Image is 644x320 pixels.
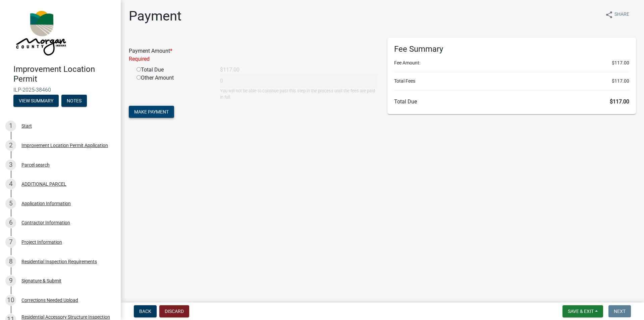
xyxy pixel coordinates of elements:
div: Signature & Submit [21,278,61,283]
button: shareShare [600,8,635,21]
span: Save & Exit [568,309,594,314]
h1: Payment [129,8,181,24]
div: Parcel search [21,163,50,167]
div: 10 [5,295,16,306]
span: $117.00 [610,98,629,105]
li: Total Fees [394,78,629,85]
h6: Fee Summary [394,44,629,54]
div: 8 [5,256,16,267]
div: Corrections Needed Upload [21,298,78,303]
span: Next [614,309,626,314]
div: 1 [5,121,16,131]
button: View Summary [13,95,59,107]
li: Fee Amount: [394,59,629,66]
button: Make Payment [129,106,174,118]
div: ADDITIONAL PARCEL [21,182,66,186]
button: Notes [61,95,87,107]
button: Back [134,305,157,317]
div: Contractor Information [21,220,70,225]
button: Discard [159,305,189,317]
div: 5 [5,198,16,209]
wm-modal-confirm: Summary [13,98,59,104]
div: 6 [5,217,16,228]
div: Improvement Location Permit Application [21,143,108,148]
div: 3 [5,159,16,170]
span: Back [139,309,151,314]
i: share [605,11,613,19]
span: Share [614,11,629,19]
img: Morgan County, Indiana [13,7,67,57]
h6: Total Due [394,98,629,105]
span: $117.00 [612,59,629,66]
div: 7 [5,237,16,247]
span: Make Payment [134,109,169,115]
button: Next [608,305,631,317]
div: Other Amount [131,74,215,100]
h4: Improvement Location Permit [13,64,115,84]
div: Payment Amount [124,47,382,63]
div: Residential Inspection Requirements [21,259,97,264]
span: $117.00 [612,78,629,85]
div: Required [129,55,377,63]
div: Total Due [131,66,215,74]
div: Start [21,124,32,128]
div: 9 [5,275,16,286]
span: ILP-2025-38460 [13,87,107,93]
button: Save & Exit [562,305,603,317]
div: Application Information [21,201,71,206]
wm-modal-confirm: Notes [61,98,87,104]
div: 4 [5,179,16,189]
div: 2 [5,140,16,151]
div: Project Information [21,240,62,244]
